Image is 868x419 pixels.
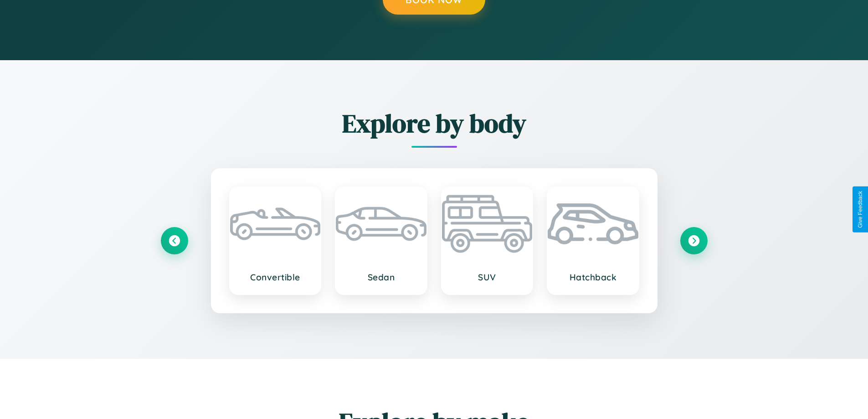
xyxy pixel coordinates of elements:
[161,106,708,141] h2: Explore by body
[451,272,524,283] h3: SUV
[857,191,863,228] div: Give Feedback
[345,272,417,283] h3: Sedan
[239,272,312,283] h3: Convertible
[557,272,629,283] h3: Hatchback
